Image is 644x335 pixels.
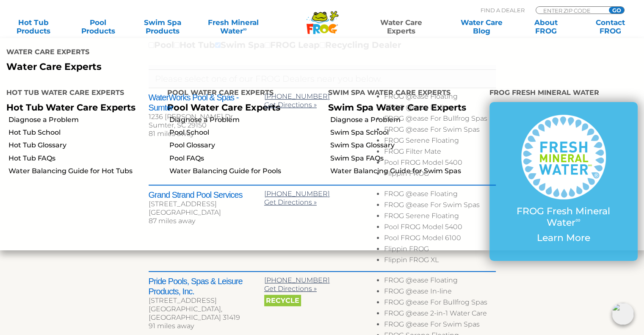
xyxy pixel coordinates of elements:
[384,256,495,267] li: Flippin FROG XL
[8,154,161,163] a: Hot Tub FAQs
[489,85,638,102] h4: FROG Fresh Mineral Water
[506,233,621,244] p: Learn More
[384,147,495,158] li: FROG Filter Mate
[384,223,495,234] li: Pool FROG Model 5400
[264,276,330,284] a: [PHONE_NUMBER]
[6,44,315,61] h4: Water Care Experts
[612,303,634,325] img: openIcon
[384,298,495,309] li: FROG @ease For Bullfrog Spas
[149,190,264,200] h2: Grand Strand Pool Services
[202,18,265,35] a: Fresh MineralWater∞
[609,7,624,14] input: GO
[384,287,495,298] li: FROG @ease In-line
[384,190,495,201] li: FROG @ease Floating
[384,92,495,103] li: FROG @ease Floating
[506,115,621,248] a: FROG Fresh Mineral Water∞ Learn More
[506,206,621,228] p: FROG Fresh Mineral Water
[384,201,495,212] li: FROG @ease For Swim Spas
[8,166,161,176] a: Water Balancing Guide for Hot Tubs
[384,114,495,125] li: FROG @ease For Bullfrog Spas
[384,234,495,245] li: Pool FROG Model 6100
[149,92,264,113] h2: WaterWorks Pool & Spas - Sumter
[586,18,636,35] a: ContactFROG
[384,169,495,180] li: Flippin FROG
[73,18,123,35] a: PoolProducts
[264,295,301,306] span: Recycle
[384,125,495,136] li: FROG @ease For Swim Spas
[264,190,330,198] a: [PHONE_NUMBER]
[6,102,135,113] a: Hot Tub Water Care Experts
[149,217,195,225] span: 87 miles away
[384,309,495,320] li: FROG @ease 2-in-1 Water Care
[384,276,495,287] li: FROG @ease Floating
[6,85,155,102] h4: Hot Tub Water Care Experts
[264,101,317,109] a: Get Directions »
[149,130,194,138] span: 81 miles away
[328,85,476,102] h4: Swim Spa Water Care Experts
[138,18,188,35] a: Swim SpaProducts
[481,6,525,14] p: Find A Dealer
[149,113,264,121] div: 1236 [PERSON_NAME] Dr
[264,198,317,206] a: Get Directions »
[149,296,264,305] div: [STREET_ADDRESS]
[542,7,600,14] input: Zip Code Form
[149,121,264,130] div: Sumter, SC 29150
[360,18,442,35] a: Water CareExperts
[8,18,58,35] a: Hot TubProducts
[167,85,315,102] h4: Pool Water Care Experts
[149,276,264,296] h2: Pride Pools, Spas & Leisure Products, Inc.
[149,322,194,330] span: 91 miles away
[149,305,264,322] div: [GEOGRAPHIC_DATA], [GEOGRAPHIC_DATA] 31419
[521,18,571,35] a: AboutFROG
[8,115,161,125] a: Diagnose a Problem
[384,212,495,223] li: FROG Serene Floating
[264,285,317,293] a: Get Directions »
[456,18,506,35] a: Water CareBlog
[384,320,495,331] li: FROG @ease For Swim Spas
[264,92,330,100] a: [PHONE_NUMBER]
[6,61,315,72] p: Water Care Experts
[384,136,495,147] li: FROG Serene Floating
[8,141,161,150] a: Hot Tub Glossary
[149,208,264,217] div: [GEOGRAPHIC_DATA]
[243,26,246,32] sup: ∞
[384,158,495,169] li: Pool FROG Model 5400
[149,200,264,208] div: [STREET_ADDRESS]
[384,103,495,114] li: FROG @ease In-line
[384,245,495,256] li: Flippin FROG
[575,216,580,224] sup: ∞
[8,128,161,137] a: Hot Tub School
